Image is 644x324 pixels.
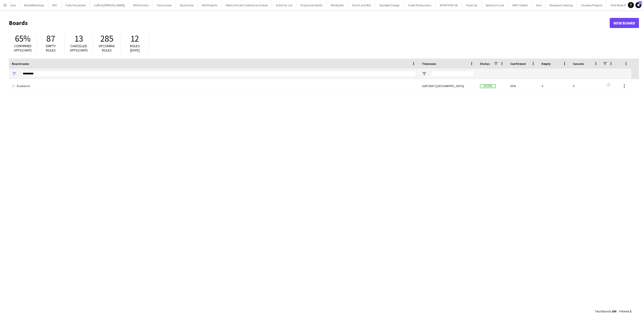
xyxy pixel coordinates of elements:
a: 24 [635,2,641,8]
button: Starlight Design [375,0,404,10]
span: Filtered [619,309,629,313]
button: Cuffe & [PERSON_NAME] [90,0,129,10]
button: Illuminate [176,0,198,10]
button: Insert Productions [404,0,436,10]
span: Confirmed [510,62,526,66]
a: New Board [610,18,639,28]
button: VibeLive Event Collective Limited [222,0,272,10]
span: Empty roles [46,44,56,52]
div: : [619,306,631,316]
span: Active [480,84,496,88]
span: Roles [DATE] [130,44,140,52]
span: 13 [74,33,83,44]
span: 285 [100,33,113,44]
button: Production North [297,0,327,10]
button: Spectrum Live [481,0,508,10]
span: Board name [12,62,29,66]
span: Empty [542,62,551,66]
button: Fever Up [462,0,481,10]
button: Vive [532,0,546,10]
span: Cancelled applicants [70,44,88,52]
div: 63% [507,79,539,93]
a: Evallance [12,79,416,93]
button: Rockpool Catering [546,0,577,10]
button: Chateux Projects [577,0,607,10]
button: AEC [48,0,62,10]
div: : [595,306,616,316]
button: Red Bullet [327,0,348,10]
input: Timezone Filter Input [431,71,474,77]
button: MadeWorkshop [20,0,48,10]
h1: Boards [9,19,610,27]
span: 186 [612,309,616,313]
div: (GMT/BST) [GEOGRAPHIC_DATA] [419,79,477,93]
button: SPORTFIVE UK [436,0,462,10]
button: Open Filter Menu [422,71,426,76]
button: Pink Moon Events [607,0,637,10]
span: 1 [630,309,631,313]
span: Confirmed applicants [14,44,32,52]
div: 5 [539,79,570,93]
span: 65% [15,33,31,44]
input: Board name Filter Input [21,71,416,77]
button: AMCI Global [508,0,532,10]
button: Dutch and Brit [348,0,375,10]
button: XKX Projects [198,0,222,10]
span: 87 [46,33,55,44]
span: Timezone [422,62,436,66]
span: 24 [638,1,642,5]
button: MGN Events [129,0,153,10]
span: Cancels [573,62,584,66]
span: Upcoming roles [99,44,115,52]
div: 0 [570,79,601,93]
button: Open Filter Menu [12,71,16,76]
button: EnterTec Ltd [272,0,297,10]
button: Firecracker [153,0,176,10]
span: Total Boards [595,309,611,313]
button: Fully Visualised [62,0,90,10]
span: 12 [130,33,139,44]
span: Status [480,62,490,66]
